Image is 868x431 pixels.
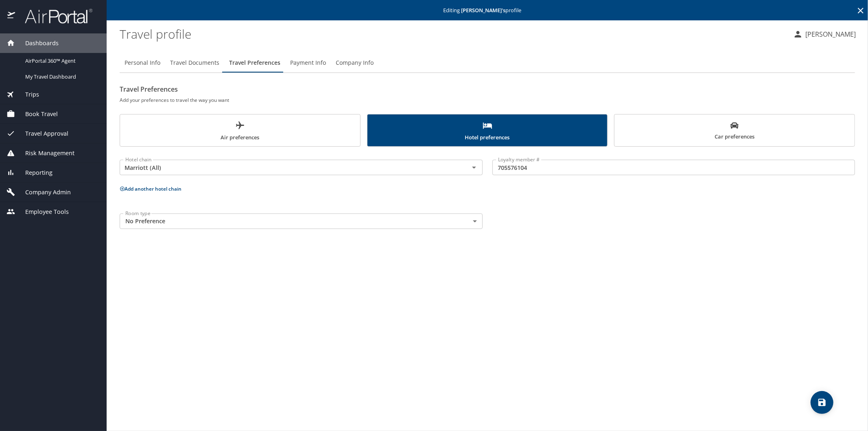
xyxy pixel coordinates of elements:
[290,58,326,68] span: Payment Info
[120,213,483,229] div: No Preference
[125,58,160,68] span: Personal Info
[15,207,69,216] span: Employee Tools
[120,185,181,192] button: Add another hotel chain
[15,168,52,177] span: Reporting
[109,8,866,13] p: Editing profile
[7,8,16,24] img: icon-airportal.png
[803,29,856,39] p: [PERSON_NAME]
[790,27,859,42] button: [PERSON_NAME]
[16,8,92,24] img: airportal-logo.png
[811,391,833,414] button: save
[120,53,855,73] div: Profile
[372,121,603,142] span: Hotel preferences
[15,90,39,99] span: Trips
[15,149,74,158] span: Risk Management
[229,58,280,68] span: Travel Preferences
[461,7,506,14] strong: [PERSON_NAME] 's
[125,121,355,142] span: Air preferences
[15,110,58,119] span: Book Travel
[15,129,68,138] span: Travel Approval
[122,162,456,173] input: Select a hotel chain
[468,162,480,173] button: Open
[619,121,850,141] span: Car preferences
[336,58,374,68] span: Company Info
[15,188,71,197] span: Company Admin
[120,114,855,147] div: scrollable force tabs example
[120,21,787,46] h1: Travel profile
[120,83,855,96] h2: Travel Preferences
[15,39,59,48] span: Dashboards
[170,58,219,68] span: Travel Documents
[25,73,97,81] span: My Travel Dashboard
[120,96,855,104] h6: Add your preferences to travel the way you want
[25,57,97,65] span: AirPortal 360™ Agent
